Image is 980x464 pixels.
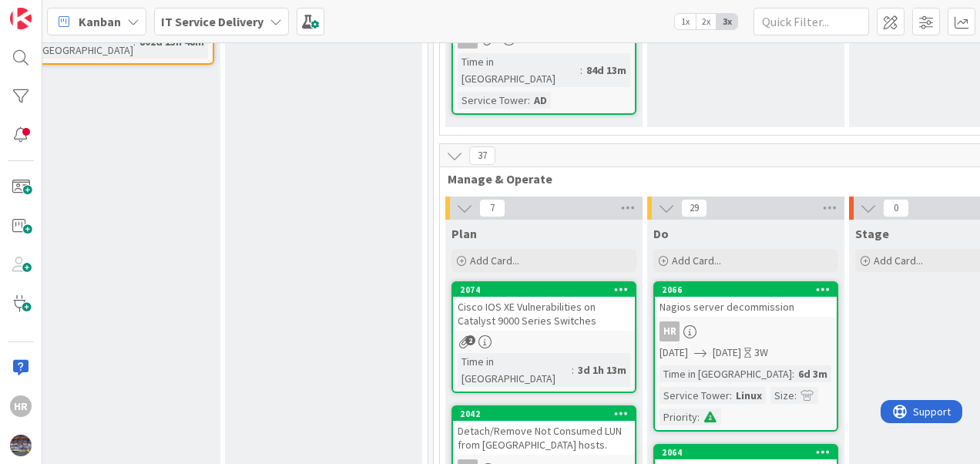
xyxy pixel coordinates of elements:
span: : [572,361,574,378]
div: AD [530,92,551,109]
span: 3x [717,14,737,29]
span: [DATE] [713,345,741,361]
div: 2066 [655,283,837,297]
span: 2 [465,335,475,345]
div: HR [659,321,680,341]
span: Support [32,2,70,21]
span: Do [653,226,669,241]
div: HR [655,321,837,341]
div: 2074 [460,284,635,295]
div: 2066Nagios server decommission [655,283,837,317]
span: : [528,92,530,109]
div: Size [770,387,794,404]
span: : [730,387,732,404]
div: 6d 3m [794,365,831,382]
span: Plan [451,226,477,241]
div: 2042 [460,409,635,419]
span: Kanban [79,12,121,31]
div: Linux [732,387,766,404]
div: 2074Cisco IOS XE Vulnerabilities on Catalyst 9000 Series Switches [453,283,635,331]
span: : [792,365,794,382]
div: Time in [GEOGRAPHIC_DATA] [458,353,572,387]
div: Detach/Remove Not Consumed LUN from [GEOGRAPHIC_DATA] hosts. [453,421,635,455]
div: 2074 [453,283,635,297]
div: 3d 1h 13m [574,361,630,378]
span: 0 [883,199,909,217]
div: Nagios server decommission [655,297,837,317]
div: 3W [754,345,768,361]
span: 29 [681,199,707,217]
div: Priority [659,409,697,425]
img: avatar [10,435,32,456]
div: 2064 [655,446,837,459]
div: Time in [GEOGRAPHIC_DATA] [458,53,580,87]
div: Cisco IOS XE Vulnerabilities on Catalyst 9000 Series Switches [453,297,635,331]
div: 2066 [662,284,837,295]
span: 7 [479,199,505,217]
span: 1x [675,14,696,29]
div: 84d 13m [582,62,630,79]
img: Visit kanbanzone.com [10,8,32,29]
div: 2042Detach/Remove Not Consumed LUN from [GEOGRAPHIC_DATA] hosts. [453,407,635,455]
div: Service Tower [659,387,730,404]
div: Time in [GEOGRAPHIC_DATA] [659,365,792,382]
div: Service Tower [458,92,528,109]
span: : [580,62,582,79]
div: 2064 [662,447,837,458]
span: 37 [469,146,495,165]
span: Add Card... [672,254,721,267]
span: 2x [696,14,717,29]
span: Add Card... [470,254,519,267]
span: Stage [855,226,889,241]
span: Add Card... [874,254,923,267]
span: : [697,409,700,425]
b: IT Service Delivery [161,14,263,29]
span: [DATE] [659,345,688,361]
span: : [794,387,797,404]
input: Quick Filter... [753,8,869,35]
div: HR [10,395,32,417]
div: 2042 [453,407,635,421]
